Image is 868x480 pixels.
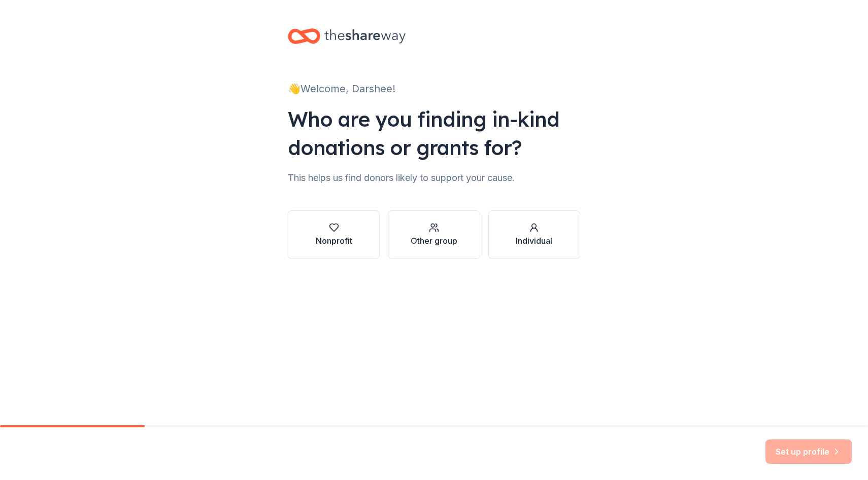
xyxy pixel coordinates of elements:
div: Nonprofit [316,235,352,247]
div: Who are you finding in-kind donations or grants for? [288,105,580,162]
div: 👋 Welcome, Darshee! [288,81,580,97]
div: Other group [411,235,457,247]
div: This helps us find donors likely to support your cause. [288,170,580,186]
button: Nonprofit [288,210,380,259]
button: Other group [388,210,480,259]
div: Individual [516,235,552,247]
button: Individual [488,210,580,259]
